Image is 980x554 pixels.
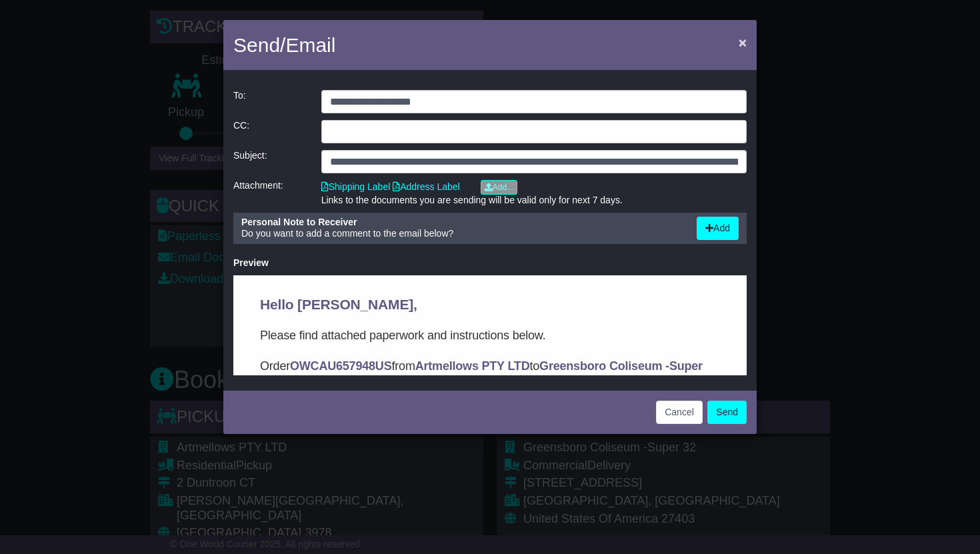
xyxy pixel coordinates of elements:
[27,81,487,137] p: Order from to . In this email you’ll find important information about your order, and what you ne...
[656,401,703,424] button: Cancel
[707,401,747,424] button: Send
[27,51,487,69] p: Please find attached paperwork and instructions below.
[57,84,158,97] strong: OWCAU657948US
[27,21,184,37] span: Hello [PERSON_NAME],
[739,35,747,50] span: ×
[393,181,460,192] a: Address Label
[241,217,683,228] div: Personal Note to Receiver
[227,180,315,206] div: Attachment:
[697,217,739,240] button: Add
[233,257,747,269] div: Preview
[321,195,747,206] div: Links to the documents you are sending will be valid only for next 7 days.
[182,84,297,97] strong: Artmellows PTY LTD
[732,29,753,56] button: Close
[227,120,315,143] div: CC:
[321,181,391,192] a: Shipping Label
[235,217,690,240] div: Do you want to add a comment to the email below?
[481,180,517,195] a: Add...
[233,30,335,60] h4: Send/Email
[227,90,315,113] div: To:
[227,150,315,173] div: Subject:
[27,84,469,116] strong: Greensboro Coliseum -Super 32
